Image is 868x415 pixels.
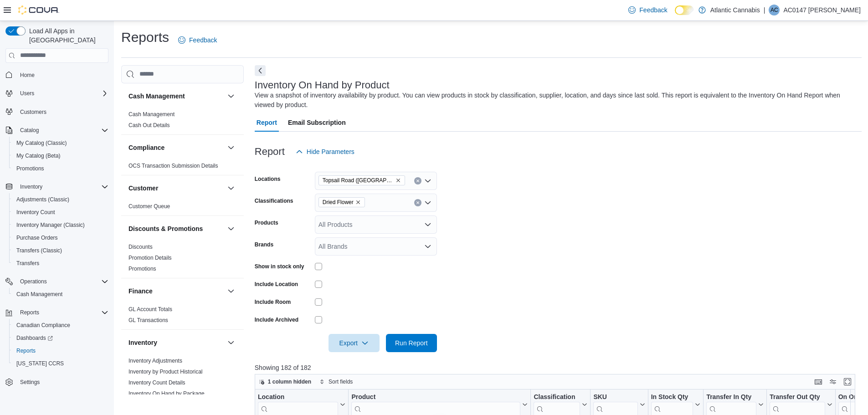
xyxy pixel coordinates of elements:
[9,244,112,257] button: Transfers (Classic)
[128,184,158,193] h3: Customer
[651,393,693,401] div: In Stock Qty
[18,5,59,15] img: Cova
[257,113,277,132] span: Report
[128,243,153,251] span: Discounts
[255,80,390,91] h3: Inventory On Hand by Product
[13,258,108,269] span: Transfers
[128,390,205,397] span: Inventory On Hand by Package
[13,207,59,218] a: Inventory Count
[13,220,108,231] span: Inventory Manager (Classic)
[226,183,236,194] button: Customer
[710,5,760,15] p: Atlantic Cannabis
[189,36,217,45] span: Feedback
[318,175,405,185] span: Topsail Road (St. John's)
[323,198,354,207] span: Dried Flower
[121,304,244,329] div: Finance
[424,243,431,250] button: Open list of options
[13,320,108,331] span: Canadian Compliance
[13,320,74,331] a: Canadian Compliance
[128,203,170,210] span: Customer Queue
[128,317,168,324] span: GL Transactions
[13,138,71,149] a: My Catalog (Classic)
[128,306,172,313] a: GL Account Totals
[255,91,857,110] div: View a snapshot of inventory availability by product. You can view products in stock by classific...
[128,143,224,152] button: Compliance
[2,124,112,137] button: Catalog
[13,245,108,256] span: Transfers (Classic)
[121,201,244,215] div: Customer
[9,206,112,219] button: Inventory Count
[2,275,112,288] button: Operations
[16,291,62,298] span: Cash Management
[827,376,838,387] button: Display options
[20,90,34,97] span: Users
[2,105,112,118] button: Customers
[9,137,112,149] button: My Catalog (Classic)
[16,107,50,118] a: Customers
[128,254,172,261] span: Promotion Details
[13,345,108,356] span: Reports
[20,108,46,116] span: Customers
[16,165,44,172] span: Promotions
[16,260,39,267] span: Transfers
[593,393,637,401] div: SKU
[16,347,36,354] span: Reports
[128,338,157,347] h3: Inventory
[128,163,218,169] a: OCS Transaction Submission Details
[128,358,182,364] a: Inventory Adjustments
[255,281,298,288] label: Include Location
[121,241,244,278] div: Discounts & Promotions
[414,199,421,206] button: Clear input
[128,255,172,261] a: Promotion Details
[16,276,108,287] span: Operations
[625,1,671,19] a: Feedback
[9,319,112,332] button: Canadian Compliance
[13,333,56,343] a: Dashboards
[255,219,278,226] label: Products
[16,125,108,136] span: Catalog
[292,143,358,161] button: Hide Parameters
[16,125,42,136] button: Catalog
[16,209,55,216] span: Inventory Count
[13,207,108,218] span: Inventory Count
[9,193,112,206] button: Adjustments (Classic)
[175,31,221,49] a: Feedback
[128,184,224,193] button: Customer
[842,376,853,387] button: Enter fullscreen
[121,109,244,134] div: Cash Management
[128,265,156,272] span: Promotions
[639,5,667,15] span: Feedback
[414,177,421,184] button: Clear input
[13,333,108,343] span: Dashboards
[16,88,38,99] button: Users
[16,152,61,159] span: My Catalog (Beta)
[13,150,64,161] a: My Catalog (Beta)
[16,334,53,342] span: Dashboards
[255,298,291,306] label: Include Room
[706,393,756,401] div: Transfer In Qty
[9,149,112,162] button: My Catalog (Beta)
[255,316,298,323] label: Include Archived
[128,162,218,169] span: OCS Transaction Submission Details
[16,307,43,318] button: Reports
[255,263,304,270] label: Show in stock only
[255,197,293,205] label: Classifications
[675,5,694,15] input: Dark Mode
[16,196,69,203] span: Adjustments (Classic)
[128,390,205,397] a: Inventory On Hand by Package
[424,177,431,184] button: Open list of options
[20,127,39,134] span: Catalog
[128,369,203,375] a: Inventory by Product Historical
[318,197,365,207] span: Dried Flower
[9,357,112,370] button: [US_STATE] CCRS
[255,376,315,387] button: 1 column hidden
[288,113,346,132] span: Email Subscription
[764,5,765,15] p: |
[226,223,236,234] button: Discounts & Promotions
[255,65,266,76] button: Next
[128,92,185,101] h3: Cash Management
[128,357,182,364] span: Inventory Adjustments
[13,232,108,243] span: Purchase Orders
